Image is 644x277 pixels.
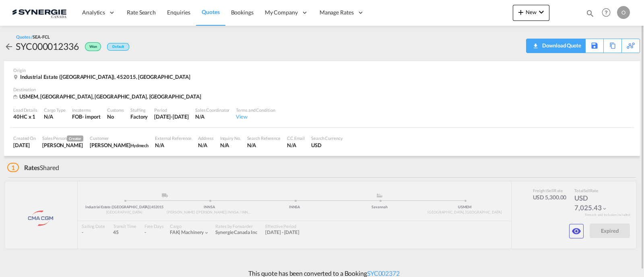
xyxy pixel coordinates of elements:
div: Shared [7,163,59,172]
span: 1 [7,163,19,172]
span: New [516,9,546,15]
div: 40HC x 1 [13,113,37,120]
div: Sales Coordinator [195,107,229,113]
div: Terms and Condition [236,107,275,113]
div: Factory Stuffing [130,113,148,120]
div: Sales Person [42,135,83,142]
div: Origin [13,67,631,73]
div: O [617,6,630,19]
div: Quote PDF is not available at this time [530,39,581,52]
span: Rates [24,164,40,171]
span: Enquiries [167,9,190,16]
div: 12 Jun 2025 [13,142,36,149]
div: View [236,113,275,120]
span: Help [599,6,613,19]
a: SYC002372 [367,269,400,277]
div: N/A [44,113,66,120]
div: N/A [247,142,281,149]
span: Bookings [231,9,254,16]
div: FOB [72,113,82,120]
div: No [107,113,124,120]
span: Quotes [202,8,219,15]
div: Won [79,40,103,53]
div: Download Quote [540,39,581,52]
span: Won [89,44,99,52]
span: My Company [265,8,298,16]
div: Destination [13,86,631,92]
md-icon: icon-chevron-down [537,7,546,17]
div: USMEM, Memphis, TN, North America [13,93,203,101]
div: Customs [107,107,124,113]
span: Hydmech [130,143,149,148]
div: CC Email [287,135,305,141]
div: Cargo Type [44,107,66,113]
div: USD [311,142,343,149]
span: Rate Search [127,9,156,16]
div: Download Quote [530,39,581,52]
div: External Reference [155,135,192,141]
div: N/A [198,142,213,149]
span: SEA-FCL [33,34,50,39]
div: Quotes /SEA-FCL [16,34,50,40]
div: Search Reference [247,135,281,141]
div: SYC000012336 [16,40,79,53]
span: Industrial Estate ([GEOGRAPHIC_DATA]), 452015, [GEOGRAPHIC_DATA] [20,74,190,80]
div: Jodee Grant [90,142,149,149]
div: Save As Template [586,39,603,53]
div: Search Currency [311,135,343,141]
md-icon: icon-eye [572,226,581,236]
md-icon: icon-plus 400-fg [516,7,526,17]
div: Inquiry No. [220,135,241,141]
div: Created On [13,135,36,141]
div: Default [107,43,129,51]
div: Incoterms [72,107,101,113]
md-icon: icon-arrow-left [4,42,14,51]
div: icon-arrow-left [4,40,16,53]
div: N/A [195,113,229,120]
div: Customer [90,135,149,141]
md-icon: icon-download [530,40,540,46]
div: Load Details [13,107,37,113]
div: Adriana Groposila [42,142,83,149]
div: Industrial Estate (Indore), 452015, India [13,73,192,80]
div: icon-magnify [586,9,594,21]
div: 30 Jun 2025 [154,113,189,120]
img: 1f56c880d42311ef80fc7dca854c8e59.png [12,4,66,22]
div: N/A [287,142,305,149]
md-icon: icon-magnify [586,9,594,18]
div: N/A [155,142,192,149]
div: N/A [220,142,241,149]
div: Help [599,6,617,20]
div: Address [198,135,213,141]
button: icon-plus 400-fgNewicon-chevron-down [513,5,549,21]
span: Analytics [82,8,105,16]
div: - import [82,113,101,120]
button: icon-eye [569,224,584,238]
span: Manage Rates [320,8,354,16]
div: Period [154,107,189,113]
div: Stuffing [130,107,148,113]
span: Creator [67,135,83,142]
